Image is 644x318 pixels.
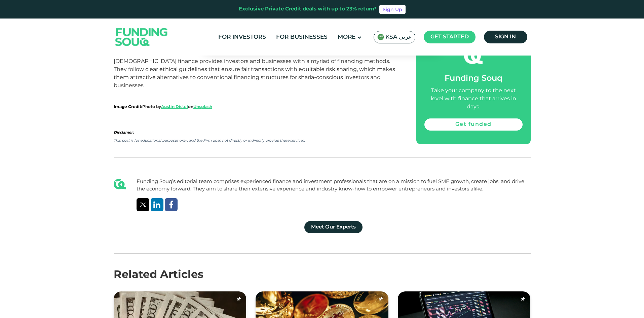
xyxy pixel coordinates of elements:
[445,75,502,82] span: Funding Souq
[114,130,134,135] span: Disclamer:
[161,104,188,109] a: Austin Distel
[114,104,141,109] strong: Image Credit
[114,138,305,143] span: This post is for educational purposes only, and the Firm does not directly or indirectly provide ...
[114,58,395,89] span: [DEMOGRAPHIC_DATA] finance provides investors and businesses with a myriad of financing methods. ...
[109,20,175,54] img: Logo
[137,178,531,193] div: Funding Souq’s editorial team comprises experienced finance and investment professionals that are...
[385,33,412,41] span: KSA عربي
[114,104,212,109] span: Photo by on
[424,87,523,111] div: Take your company to the next level with finance that arrives in days.
[464,47,483,65] img: fsicon
[140,203,146,207] img: twitter
[114,270,203,280] span: Related Articles
[484,31,527,43] a: Sign in
[495,34,516,39] span: Sign in
[338,34,355,40] span: More
[114,178,126,190] img: Blog Author
[274,32,329,43] a: For Businesses
[379,5,406,14] a: Sign Up
[114,104,142,109] span: :
[304,221,363,233] a: Meet Our Experts
[424,118,523,131] a: Get funded
[377,34,384,40] img: SA Flag
[239,5,377,13] div: Exclusive Private Credit deals with up to 23% return*
[430,34,469,39] span: Get started
[193,104,212,109] a: Unsplash
[217,32,268,43] a: For Investors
